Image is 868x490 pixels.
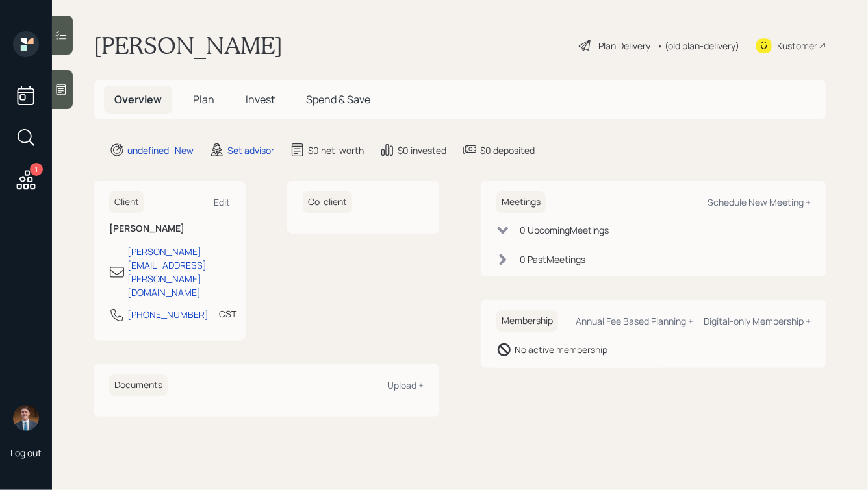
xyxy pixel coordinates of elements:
[30,163,43,176] div: 1
[127,143,194,157] div: undefined · New
[398,143,446,157] div: $0 invested
[708,196,811,208] div: Schedule New Meeting +
[127,245,230,299] div: [PERSON_NAME][EMAIL_ADDRESS][PERSON_NAME][DOMAIN_NAME]
[657,39,739,53] div: • (old plan-delivery)
[496,310,558,332] h6: Membership
[480,143,535,157] div: $0 deposited
[127,308,209,321] div: [PHONE_NUMBER]
[520,223,609,237] div: 0 Upcoming Meeting s
[387,379,424,391] div: Upload +
[114,92,162,106] span: Overview
[515,343,607,356] div: No active membership
[777,39,817,53] div: Kustomer
[214,196,230,208] div: Edit
[576,315,693,327] div: Annual Fee Based Planning +
[598,39,650,53] div: Plan Delivery
[109,374,168,396] h6: Documents
[109,223,230,234] h6: [PERSON_NAME]
[193,92,214,106] span: Plan
[520,252,585,266] div: 0 Past Meeting s
[109,191,144,213] h6: Client
[704,315,811,327] div: Digital-only Membership +
[496,191,546,213] h6: Meetings
[13,405,39,431] img: hunter_neumayer.jpg
[10,447,42,459] div: Log out
[303,191,352,213] h6: Co-client
[246,92,275,106] span: Invest
[227,143,274,157] div: Set advisor
[306,92,370,106] span: Spend & Save
[219,307,236,321] div: CST
[94,31,283,60] h1: [PERSON_NAME]
[308,143,364,157] div: $0 net-worth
